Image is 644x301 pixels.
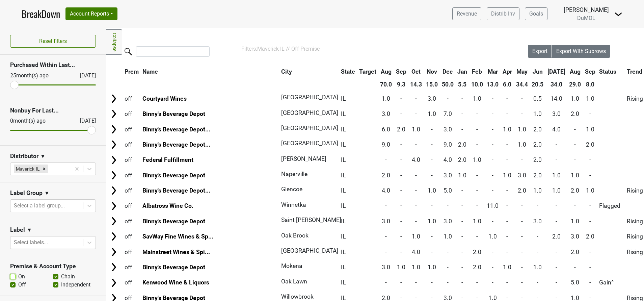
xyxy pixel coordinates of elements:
[461,187,463,194] span: -
[574,141,576,148] span: -
[461,249,463,255] span: -
[394,66,408,78] th: Sep: activate to sort column ascending
[123,107,140,121] td: off
[142,172,205,179] a: Binny's Beverage Depot
[532,48,547,54] span: Export
[341,249,346,255] span: IL
[444,187,452,194] span: 5.0
[614,10,622,18] img: Dropdown Menu
[109,231,119,242] img: Arrow right
[123,137,140,152] td: off
[599,68,616,75] span: Status
[378,78,394,91] th: 70.0
[142,264,205,271] a: Binny's Beverage Depot
[485,78,501,91] th: 13.0
[506,141,508,148] span: -
[574,156,576,163] span: -
[382,218,390,225] span: 3.0
[577,15,595,21] span: DuMOL
[589,249,591,255] span: -
[456,78,469,91] th: 5.5
[492,172,493,179] span: -
[382,187,390,194] span: 4.0
[10,117,64,125] div: 0 month(s) ago
[123,66,140,78] th: Prem: activate to sort column ascending
[428,187,436,194] span: 1.0
[281,155,326,162] span: [PERSON_NAME]
[461,202,463,209] span: -
[142,279,209,286] a: Kenwood Wine & Liquors
[476,172,478,179] span: -
[431,172,433,179] span: -
[501,78,514,91] th: 6.0
[141,66,279,78] th: Name: activate to sort column ascending
[461,110,463,117] span: -
[571,110,579,117] span: 2.0
[521,95,523,102] span: -
[461,95,463,102] span: -
[74,117,96,125] div: [DATE]
[400,202,402,209] span: -
[556,156,557,163] span: -
[400,95,402,102] span: -
[444,126,452,133] span: 3.0
[400,172,402,179] span: -
[10,153,38,160] h3: Distributor
[476,233,478,240] span: -
[431,141,433,148] span: -
[341,110,346,117] span: IL
[552,45,610,58] button: Export With Subrows
[18,281,26,289] label: Off
[525,7,547,20] a: Goals
[394,78,408,91] th: 9.3
[492,95,493,102] span: -
[521,110,523,117] span: -
[142,95,187,102] a: Courtyard Wines
[279,66,335,78] th: City: activate to sort column ascending
[571,172,579,179] span: 1.0
[40,152,46,160] span: ▼
[400,218,402,225] span: -
[10,190,43,197] h3: Label Group
[537,233,538,240] span: -
[533,187,542,194] span: 1.0
[106,29,122,55] a: Collapse
[571,249,579,255] span: 2.0
[378,66,394,78] th: Aug: activate to sort column ascending
[409,66,424,78] th: Oct: activate to sort column ascending
[281,140,338,147] span: [GEOGRAPHIC_DATA]
[341,264,346,271] span: IL
[458,172,466,179] span: 1.0
[400,141,402,148] span: -
[518,126,526,133] span: 1.0
[458,156,466,163] span: 2.0
[506,202,508,209] span: -
[530,66,545,78] th: Jun: activate to sort column ascending
[339,66,357,78] th: State: activate to sort column ascending
[440,66,455,78] th: Dec: activate to sort column ascending
[514,78,530,91] th: 34.4
[109,94,119,104] img: Arrow right
[521,218,523,225] span: -
[447,249,449,255] span: -
[556,141,557,148] span: -
[400,187,402,194] span: -
[123,229,140,244] td: off
[552,172,561,179] span: 1.0
[409,78,424,91] th: 14.3
[341,172,346,179] span: IL
[556,249,557,255] span: -
[586,95,594,102] span: 1.0
[18,273,25,281] label: On
[485,66,501,78] th: Mar: activate to sort column ascending
[341,202,346,209] span: IL
[556,202,557,209] span: -
[125,68,139,75] span: Prem
[385,156,387,163] span: -
[444,141,452,148] span: 9.0
[598,199,625,213] td: Flagged
[469,78,485,91] th: 10.0
[533,218,542,225] span: 3.0
[568,78,583,91] th: 29.0
[123,245,140,259] td: off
